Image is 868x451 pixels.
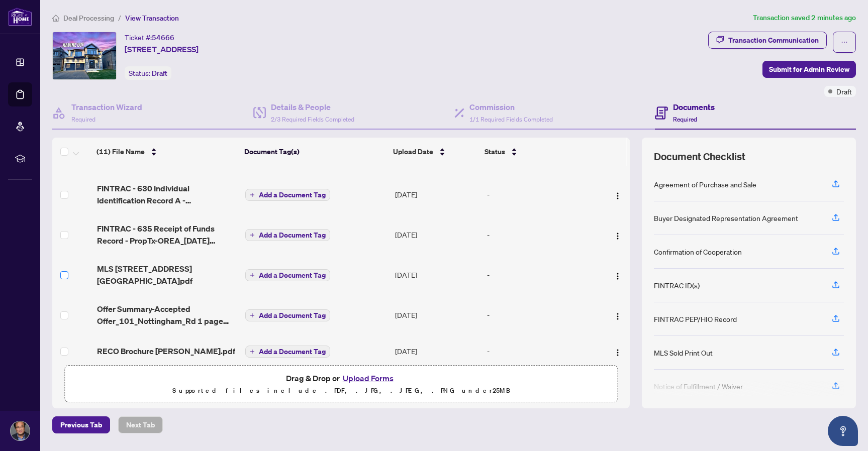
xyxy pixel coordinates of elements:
button: Logo [610,343,626,359]
span: Drag & Drop orUpload FormsSupported files include .PDF, .JPG, .JPEG, .PNG under25MB [65,366,617,403]
span: RECO Brochure [PERSON_NAME].pdf [97,345,235,357]
span: Draft [836,86,852,97]
button: Add a Document Tag [245,269,330,282]
button: Add a Document Tag [245,189,330,201]
span: 54666 [152,33,174,42]
div: - [487,346,594,357]
td: [DATE] [391,214,483,255]
span: ellipsis [841,39,848,46]
span: Required [71,116,95,123]
button: Submit for Admin Review [762,61,856,78]
span: Upload Date [393,146,433,157]
span: Add a Document Tag [259,232,326,239]
div: - [487,229,594,240]
span: Deal Processing [63,14,114,23]
div: - [487,189,594,200]
span: 1/1 Required Fields Completed [469,116,553,123]
h4: Commission [469,101,553,113]
span: Offer Summary-Accepted Offer_101_Nottingham_Rd 1 page 1.pdf [97,303,237,327]
span: plus [250,349,255,354]
th: Status [480,138,595,166]
button: Add a Document Tag [245,309,330,322]
p: Supported files include .PDF, .JPG, .JPEG, .PNG under 25 MB [71,385,611,397]
button: Transaction Communication [708,32,827,49]
div: Agreement of Purchase and Sale [654,179,756,190]
button: Add a Document Tag [245,229,330,242]
img: logo [8,8,32,26]
img: Profile Icon [11,421,30,440]
img: Logo [614,272,622,280]
button: Logo [610,307,626,323]
th: Upload Date [389,138,480,166]
h4: Transaction Wizard [71,101,142,113]
img: Logo [614,349,622,357]
div: Confirmation of Cooperation [654,246,742,257]
span: Status [485,146,505,157]
div: Transaction Communication [728,32,819,48]
img: Logo [614,192,622,200]
div: Status: [125,66,171,80]
span: MLS [STREET_ADDRESS][GEOGRAPHIC_DATA]pdf [97,263,237,287]
span: FINTRAC - 635 Receipt of Funds Record - PropTx-OREA_[DATE] 21_20_35.pdf [97,222,237,247]
button: Add a Document Tag [245,269,330,281]
button: Add a Document Tag [245,229,330,241]
h4: Documents [673,101,715,113]
span: FINTRAC - 630 Individual Identification Record A - [PERSON_NAME].pdf [97,182,237,206]
div: Buyer Designated Representation Agreement [654,212,798,223]
span: Required [673,116,697,123]
span: (11) File Name [97,146,145,157]
td: [DATE] [391,335,483,367]
span: [STREET_ADDRESS] [125,43,199,55]
button: Add a Document Tag [245,345,330,358]
span: home [52,15,59,22]
div: - [487,309,594,320]
div: MLS Sold Print Out [654,347,713,358]
span: Add a Document Tag [259,272,326,279]
th: Document Tag(s) [240,138,389,166]
span: plus [250,192,255,197]
span: plus [250,313,255,318]
button: Add a Document Tag [245,346,330,358]
li: / [118,12,121,24]
button: Upload Forms [340,372,397,385]
button: Logo [610,227,626,243]
span: Add a Document Tag [259,348,326,355]
td: [DATE] [391,174,483,214]
th: (11) File Name [92,138,240,166]
div: Ticket #: [125,32,174,43]
h4: Details & People [271,101,354,113]
button: Add a Document Tag [245,188,330,201]
img: Logo [614,312,622,320]
span: Draft [152,69,167,78]
button: Previous Tab [52,416,110,433]
span: plus [250,233,255,238]
button: Logo [610,267,626,283]
div: FINTRAC ID(s) [654,280,700,291]
span: 2/3 Required Fields Completed [271,116,354,123]
div: - [487,269,594,280]
span: Add a Document Tag [259,312,326,319]
span: Add a Document Tag [259,191,326,198]
img: IMG-S12411930_1.jpg [53,32,116,79]
button: Next Tab [118,416,163,433]
td: [DATE] [391,255,483,295]
span: View Transaction [125,14,179,23]
td: [DATE] [391,295,483,335]
button: Logo [610,186,626,202]
span: Previous Tab [60,417,102,433]
span: Drag & Drop or [286,372,397,385]
button: Open asap [828,416,858,446]
button: Add a Document Tag [245,309,330,321]
img: Logo [614,232,622,240]
article: Transaction saved 2 minutes ago [753,12,856,24]
div: FINTRAC PEP/HIO Record [654,313,737,324]
span: Document Checklist [654,150,745,164]
span: plus [250,273,255,278]
span: Submit for Admin Review [769,61,849,77]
